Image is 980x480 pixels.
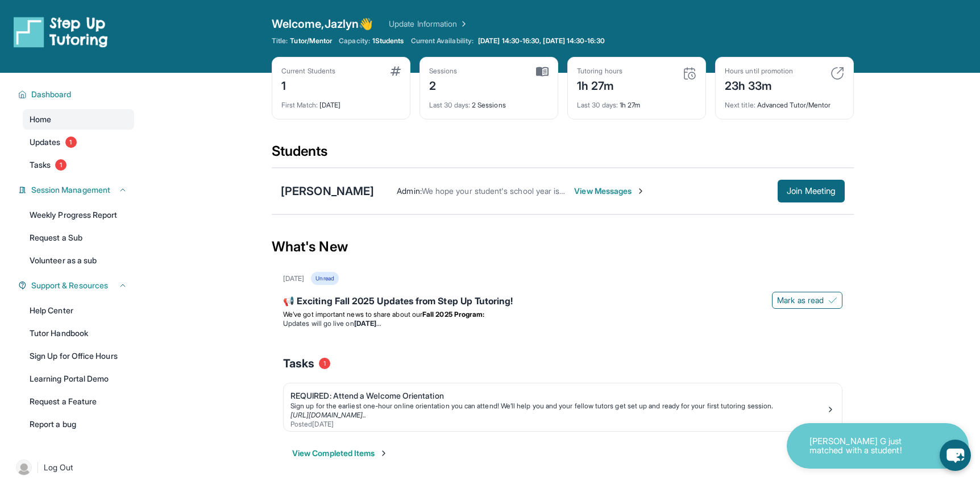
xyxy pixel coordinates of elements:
[787,188,836,195] span: Join Meeting
[283,294,842,310] div: 📢 Exciting Fall 2025 Updates from Step Up Tutoring!
[23,250,134,271] a: Volunteer as a sub
[30,159,51,171] span: Tasks
[536,67,549,77] img: card
[27,280,127,291] button: Support & Resources
[476,36,607,45] a: [DATE] 14:30-16:30, [DATE] 14:30-16:30
[14,16,108,48] img: logo
[44,462,73,473] span: Log Out
[281,67,335,76] div: Current Students
[272,142,854,167] div: Students
[23,227,134,248] a: Request a Sub
[283,355,314,371] span: Tasks
[281,76,335,94] div: 1
[725,76,793,94] div: 23h 33m
[339,36,370,45] span: Capacity:
[23,155,134,175] a: Tasks1
[23,391,134,412] a: Request a Feature
[290,390,826,402] div: REQUIRED: Attend a Welcome Orientation
[311,272,338,285] div: Unread
[478,36,605,45] span: [DATE] 14:30-16:30, [DATE] 14:30-16:30
[354,319,381,328] strong: [DATE]
[940,440,971,471] button: chat-button
[31,280,108,291] span: Support & Resources
[577,101,618,109] span: Last 30 days :
[23,205,134,225] a: Weekly Progress Report
[23,132,134,152] a: Updates1
[422,310,484,318] strong: Fall 2025 Program:
[290,36,332,45] span: Tutor/Mentor
[683,67,696,80] img: card
[30,136,61,148] span: Updates
[284,383,842,431] a: REQUIRED: Attend a Welcome OrientationSign up for the earliest one-hour online orientation you ca...
[372,36,404,45] span: 1 Students
[281,101,318,109] span: First Match :
[11,455,134,480] a: |Log Out
[577,94,696,110] div: 1h 27m
[16,460,32,475] img: user-img
[27,184,127,196] button: Session Management
[411,36,474,45] span: Current Availability:
[397,186,421,196] span: Admin :
[429,76,458,94] div: 2
[778,180,845,202] button: Join Meeting
[429,67,458,76] div: Sessions
[574,185,645,197] span: View Messages
[725,94,844,110] div: Advanced Tutor/Mentor
[292,448,388,459] button: View Completed Items
[290,402,826,411] div: Sign up for the earliest one-hour online orientation you can attend! We’ll help you and your fell...
[725,67,793,76] div: Hours until promotion
[391,67,401,76] img: card
[772,292,842,309] button: Mark as read
[830,67,844,80] img: card
[27,89,127,100] button: Dashboard
[272,36,288,45] span: Title:
[809,437,923,456] p: [PERSON_NAME] G just matched with a student!
[30,114,51,125] span: Home
[36,461,39,474] span: |
[23,300,134,321] a: Help Center
[283,319,842,328] li: Updates will go live on
[65,136,77,148] span: 1
[389,18,468,30] a: Update Information
[272,16,373,32] span: Welcome, Jazlyn 👋
[283,274,304,283] div: [DATE]
[725,101,755,109] span: Next title :
[281,183,374,199] div: [PERSON_NAME]
[290,420,826,429] div: Posted [DATE]
[23,369,134,389] a: Learning Portal Demo
[577,76,622,94] div: 1h 27m
[281,94,401,110] div: [DATE]
[23,414,134,435] a: Report a bug
[31,89,72,100] span: Dashboard
[23,323,134,344] a: Tutor Handbook
[31,184,110,196] span: Session Management
[577,67,622,76] div: Tutoring hours
[636,187,645,196] img: Chevron-Right
[429,101,470,109] span: Last 30 days :
[457,18,468,30] img: Chevron Right
[777,295,824,306] span: Mark as read
[272,222,854,272] div: What's New
[55,159,67,171] span: 1
[828,296,837,305] img: Mark as read
[23,109,134,130] a: Home
[429,94,549,110] div: 2 Sessions
[290,411,366,419] a: [URL][DOMAIN_NAME]..
[319,358,330,369] span: 1
[283,310,422,318] span: We’ve got important news to share about our
[23,346,134,366] a: Sign Up for Office Hours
